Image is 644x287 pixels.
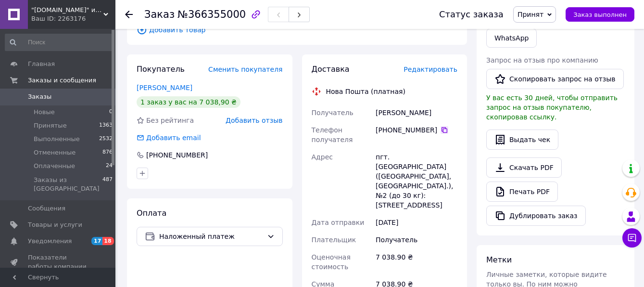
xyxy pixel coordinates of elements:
span: 18 [102,237,114,245]
div: 1 заказ у вас на 7 038,90 ₴ [137,96,240,108]
span: 17 [91,237,102,245]
button: Чат с покупателем [622,228,642,248]
span: Наложенный платеж [159,231,263,242]
div: Вернуться назад [125,10,133,19]
span: Оплата [137,209,166,218]
span: Показатели работы компании [28,253,89,271]
span: Редактировать [404,65,457,73]
span: Получатель [312,109,354,117]
span: Добавить отзыв [226,117,282,124]
div: Нова Пошта (платная) [324,87,408,96]
span: Сменить покупателя [208,65,282,73]
span: Заказы из [GEOGRAPHIC_DATA] [34,176,102,193]
span: Принятые [34,121,67,130]
span: Главная [28,60,55,68]
span: Покупатель [137,65,185,74]
div: [PHONE_NUMBER] [376,125,457,135]
span: У вас есть 30 дней, чтобы отправить запрос на отзыв покупателю, скопировав ссылку. [486,94,618,121]
span: Заказ [144,9,175,20]
div: пгт. [GEOGRAPHIC_DATA] ([GEOGRAPHIC_DATA], [GEOGRAPHIC_DATA].), №2 (до 30 кг): [STREET_ADDRESS] [374,148,459,214]
span: Заказ выполнен [573,11,627,18]
span: Заказы и сообщения [28,76,96,85]
span: Уведомления [28,237,72,246]
span: 1363 [99,121,113,130]
div: [PHONE_NUMBER] [145,150,209,160]
span: 487 [102,176,113,193]
span: Новые [34,108,55,117]
input: Поиск [5,34,114,51]
div: [PERSON_NAME] [374,104,459,121]
span: Доставка [312,65,350,74]
a: Печать PDF [486,182,558,202]
span: 0 [109,108,113,117]
span: Товары и услуги [28,221,82,229]
a: WhatsApp [486,28,537,48]
div: Добавить email [145,133,202,143]
span: №366355000 [177,9,246,20]
button: Выдать чек [486,130,558,150]
span: Отмененные [34,148,76,157]
span: Выполненные [34,135,80,143]
span: 24 [106,162,113,170]
button: Заказ выполнен [566,7,634,22]
div: [DATE] [374,214,459,231]
span: 2532 [99,135,113,143]
span: Оценочная стоимость [312,253,351,271]
a: Скачать PDF [486,157,562,178]
div: Статус заказа [439,10,504,19]
span: "vts1.com.ua" интернет магазин мебели [31,6,103,14]
span: Адрес [312,153,333,161]
span: Сообщения [28,204,65,213]
span: Плательщик [312,236,356,244]
span: Оплаченные [34,162,75,170]
span: Запрос на отзыв про компанию [486,56,598,64]
span: Принят [518,11,543,18]
div: 7 038.90 ₴ [374,248,459,275]
div: Добавить email [136,133,202,143]
span: Дата отправки [312,219,365,226]
span: Заказы [28,92,51,101]
button: Дублировать заказ [486,206,586,226]
span: Без рейтинга [146,117,194,124]
button: Скопировать запрос на отзыв [486,69,624,89]
div: Ваш ID: 2263176 [31,14,115,23]
span: Добавить товар [137,25,457,35]
a: [PERSON_NAME] [137,84,192,91]
span: Метки [486,255,512,264]
span: 876 [102,148,113,157]
span: Телефон получателя [312,126,353,143]
div: Получатель [374,231,459,248]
